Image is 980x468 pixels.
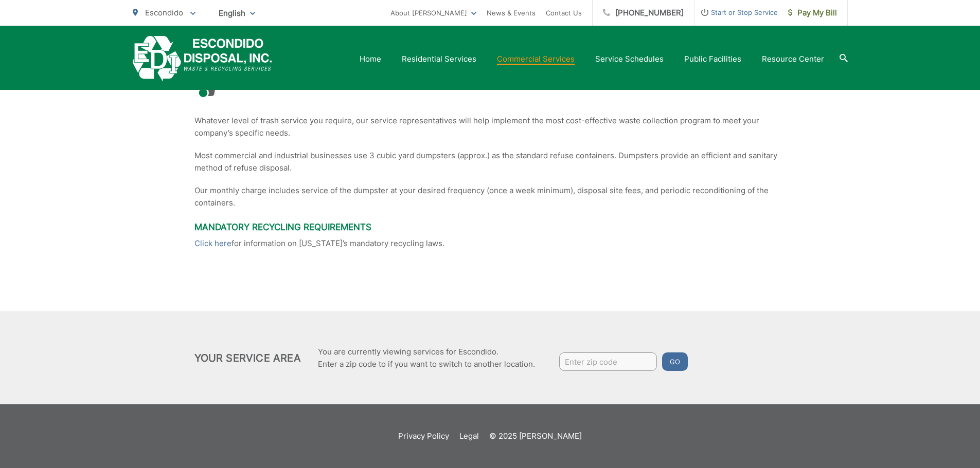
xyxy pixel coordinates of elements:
[662,352,688,371] button: Go
[546,7,582,19] a: Contact Us
[788,7,837,19] span: Pay My Bill
[487,7,536,19] a: News & Events
[194,352,301,364] h2: Your Service Area
[489,430,582,442] p: © 2025 [PERSON_NAME]
[194,222,786,232] h3: Mandatory Recycling Requirements
[398,430,449,442] a: Privacy Policy
[497,53,575,65] a: Commercial Services
[211,4,263,22] span: English
[595,53,664,65] a: Service Schedules
[194,115,786,139] p: Whatever level of trash service you require, our service representatives will help implement the ...
[459,430,479,442] a: Legal
[194,184,786,209] p: Our monthly charge includes service of the dumpster at your desired frequency (once a week minimu...
[762,53,824,65] a: Resource Center
[194,149,786,174] p: Most commercial and industrial businesses use 3 cubic yard dumpsters (approx.) as the standard re...
[145,8,183,17] span: Escondido
[194,237,231,250] a: Click here
[318,346,535,370] p: You are currently viewing services for Escondido. Enter a zip code to if you want to switch to an...
[559,352,657,371] input: Enter zip code
[402,53,476,65] a: Residential Services
[194,237,786,250] p: for information on [US_STATE]’s mandatory recycling laws.
[360,53,381,65] a: Home
[390,7,476,19] a: About [PERSON_NAME]
[133,36,272,82] a: EDCD logo. Return to the homepage.
[684,53,741,65] a: Public Facilities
